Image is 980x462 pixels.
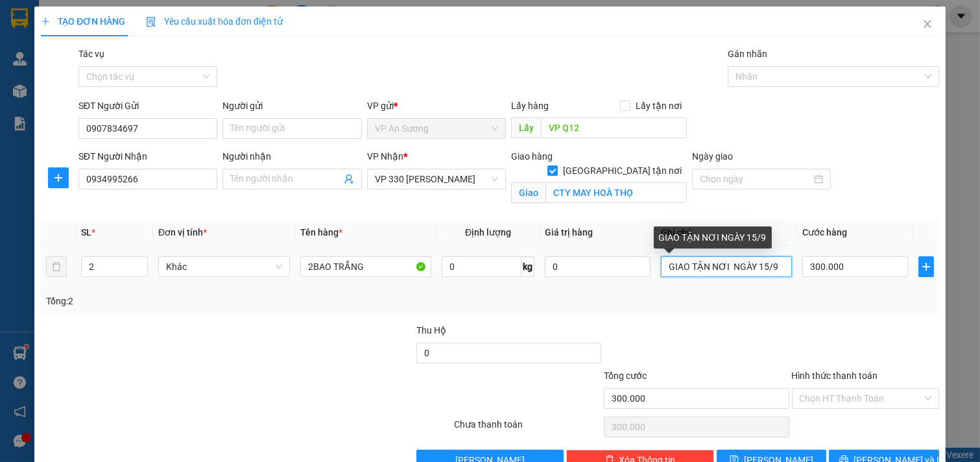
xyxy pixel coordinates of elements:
span: Lấy: [5,62,66,75]
label: Ngày giao [692,151,733,162]
input: 0 [545,256,651,277]
span: 350.000 [55,88,101,102]
span: plus [49,173,68,183]
span: Giá trị hàng [545,227,593,237]
span: 0908931675 [5,45,77,59]
button: plus [48,167,69,188]
span: plus [919,261,933,272]
span: [GEOGRAPHIC_DATA] tận nơi [558,164,687,178]
span: Cước hàng [802,227,847,237]
div: SĐT Người Gửi [78,99,218,113]
span: Giao [511,182,545,203]
div: SĐT Người Nhận [78,149,218,164]
span: kg [521,256,534,277]
span: Giao hàng [511,151,553,162]
p: Nhận: [78,7,195,36]
span: VP 330 [PERSON_NAME] [78,7,171,36]
label: Tác vụ [78,49,104,59]
span: Khác [166,257,282,276]
span: 0933857888 [78,38,150,52]
button: delete [46,256,67,277]
span: Tên hàng [300,227,342,237]
span: plus [41,17,50,26]
span: HẠ LONG [GEOGRAPHIC_DATA] [78,54,195,82]
button: Close [909,6,946,43]
span: SL [81,227,91,237]
span: Lấy [511,117,541,138]
span: VP Q12 [25,61,66,75]
th: Ghi chú [656,220,798,245]
img: icon [146,17,156,27]
span: close [922,19,933,29]
button: plus [918,256,934,277]
div: Người gửi [222,99,362,113]
p: Gửi: [5,14,77,43]
span: user-add [344,174,354,184]
input: Ngày giao [700,172,812,186]
div: Tổng: 2 [46,294,379,308]
span: Lấy tận nơi [630,99,687,113]
span: Lấy hàng [511,101,549,111]
label: Gán nhãn [728,49,767,59]
span: CC: [33,88,52,102]
input: VD: Bàn, Ghế [300,256,432,277]
span: Yêu cầu xuất hóa đơn điện tử [146,16,283,27]
span: Giao: [78,55,195,82]
span: Thu Hộ [416,325,446,335]
span: Đơn vị tính [158,227,207,237]
span: Định lượng [465,227,511,237]
input: Giao tận nơi [545,182,686,203]
span: 0 [26,88,33,102]
div: Người nhận [222,149,362,164]
span: VP An Sương [375,119,499,138]
input: Ghi Chú [661,256,793,277]
label: Hình thức thanh toán [792,371,878,381]
div: VP gửi [367,99,507,113]
span: Tổng cước [604,371,647,381]
span: VP 330 Lê Duẫn [375,169,499,189]
div: GIAO TẬN NƠI NGÀY 15/9 [654,226,772,249]
input: Dọc đường [541,117,686,138]
span: VP Nhận [367,151,403,162]
span: CR: [4,88,23,102]
span: TẠO ĐƠN HÀNG [41,16,125,27]
div: Chưa thanh toán [453,417,603,440]
span: VP An Sương [5,14,60,43]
